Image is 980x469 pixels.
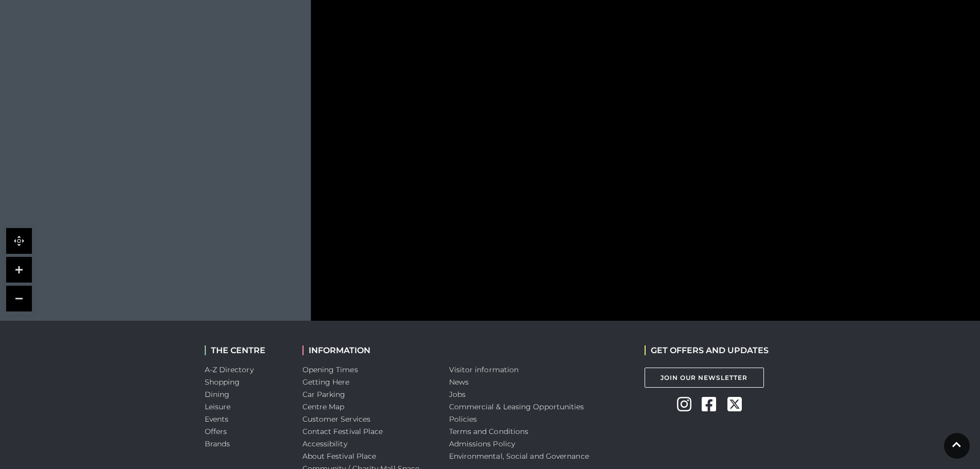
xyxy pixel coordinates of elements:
a: Contact Festival Place [302,427,383,436]
a: Accessibility [302,439,347,448]
a: About Festival Place [302,451,377,461]
a: A-Z Directory [205,365,254,374]
h2: GET OFFERS AND UPDATES [645,345,769,355]
a: Shopping [205,377,240,387]
a: Offers [205,427,227,436]
a: Opening Times [302,365,358,374]
a: News [449,377,469,387]
a: Policies [449,414,477,424]
a: Getting Here [302,377,350,387]
h2: INFORMATION [302,345,434,355]
a: Car Parking [302,390,346,399]
a: Centre Map [302,402,345,411]
a: Visitor information [449,365,519,374]
a: Customer Services [302,414,371,424]
a: Commercial & Leasing Opportunities [449,402,584,411]
h2: THE CENTRE [205,345,287,355]
a: Join Our Newsletter [645,368,764,388]
a: Events [205,414,229,424]
a: Jobs [449,390,466,399]
a: Leisure [205,402,231,411]
a: Brands [205,439,230,448]
a: Environmental, Social and Governance [449,451,589,461]
a: Admissions Policy [449,439,515,448]
a: Terms and Conditions [449,427,529,436]
a: Dining [205,390,230,399]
